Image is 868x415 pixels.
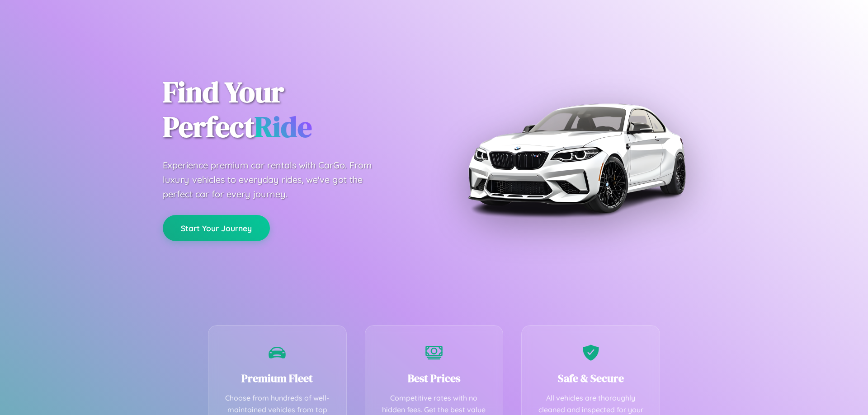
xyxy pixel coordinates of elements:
[463,45,689,271] img: Premium BMW car rental vehicle
[163,215,270,241] button: Start Your Journey
[163,75,420,145] h1: Find Your Perfect
[222,371,333,386] h3: Premium Fleet
[163,158,389,201] p: Experience premium car rentals with CarGo. From luxury vehicles to everyday rides, we've got the ...
[255,107,312,146] span: Ride
[379,371,490,386] h3: Best Prices
[535,371,646,386] h3: Safe & Secure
